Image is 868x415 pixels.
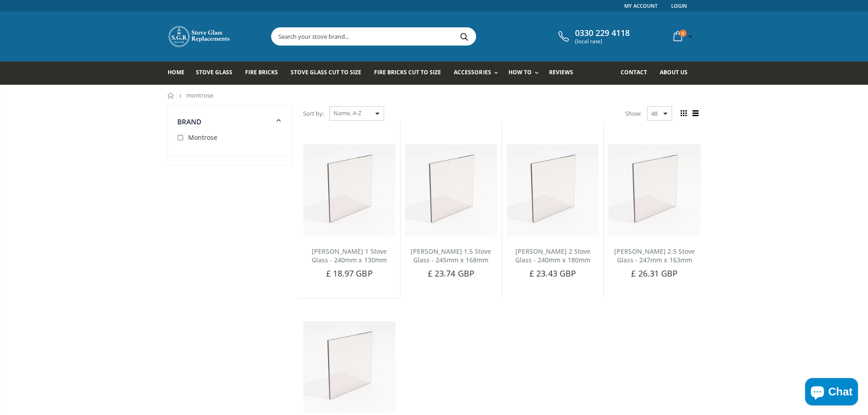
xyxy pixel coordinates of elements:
a: Home [168,92,175,98]
a: Home [168,61,191,85]
a: Stove Glass Cut To Size [291,61,368,85]
span: Sort by: [303,106,324,122]
a: Stove Glass [196,61,239,85]
span: Montrose [188,133,217,142]
a: Fire Bricks Cut To Size [374,61,448,85]
span: List view [691,108,701,118]
a: Fire Bricks [245,61,285,85]
span: How To [508,68,532,76]
span: montrose [186,91,213,99]
button: Search [454,28,475,45]
a: About us [660,61,694,85]
a: Reviews [549,61,580,85]
span: Brand [177,117,202,126]
a: [PERSON_NAME] 1 Stove Glass - 240mm x 130mm [312,247,387,264]
span: Stove Glass Cut To Size [291,68,361,76]
img: Montrose Mk2 Stove Glass [507,144,599,236]
a: [PERSON_NAME] 2.5 Stove Glass - 247mm x 163mm [614,247,695,264]
span: Accessories [454,68,491,76]
a: Contact [621,61,654,85]
a: How To [508,61,543,85]
img: Montrose Mk3 Stove Glass [303,321,395,413]
inbox-online-store-chat: Shopify online store chat [802,378,861,408]
span: Contact [621,68,647,76]
span: Reviews [549,68,573,76]
img: Montrose Mk1 Stove Glass [303,144,395,236]
span: Home [168,68,185,76]
span: 0330 229 4118 [575,28,630,38]
a: [PERSON_NAME] 2 Stove Glass - 240mm x 180mm [515,247,591,264]
span: Show: [625,106,642,121]
a: 0 [670,27,694,45]
span: (local rate) [575,38,630,45]
span: £ 18.97 GBP [326,268,373,279]
img: Montrose Mk15 Stove Glass [405,144,497,236]
span: Stove Glass [196,68,232,76]
span: About us [660,68,688,76]
img: Montrose Mk25 Stove Glass [608,144,700,236]
img: Stove Glass Replacement [168,25,231,48]
span: £ 26.31 GBP [631,268,678,279]
a: Accessories [454,61,502,85]
span: £ 23.74 GBP [428,268,474,279]
span: £ 23.43 GBP [529,268,576,279]
span: Fire Bricks [245,68,278,76]
input: Search your stove brand... [272,28,578,45]
span: 0 [679,30,687,37]
span: Fire Bricks Cut To Size [374,68,441,76]
span: Grid view [679,108,689,118]
a: [PERSON_NAME] 1.5 Stove Glass - 245mm x 168mm [411,247,491,264]
a: 0330 229 4118 (local rate) [556,28,630,45]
